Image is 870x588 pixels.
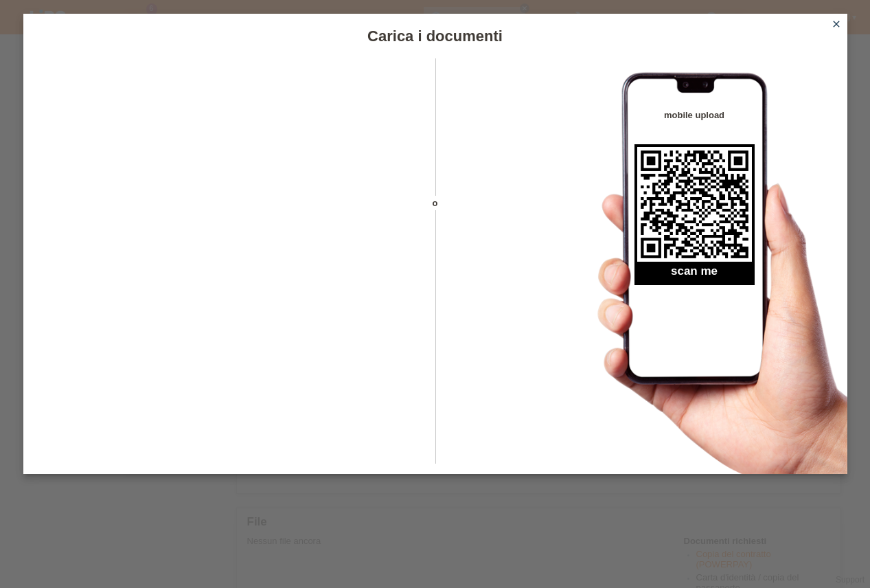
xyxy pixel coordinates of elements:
[411,196,459,210] span: o
[44,93,411,436] iframe: Upload
[23,27,847,45] h1: Carica i documenti
[634,264,755,285] h2: scan me
[634,110,755,120] h4: mobile upload
[831,19,842,30] i: close
[827,17,845,33] a: close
